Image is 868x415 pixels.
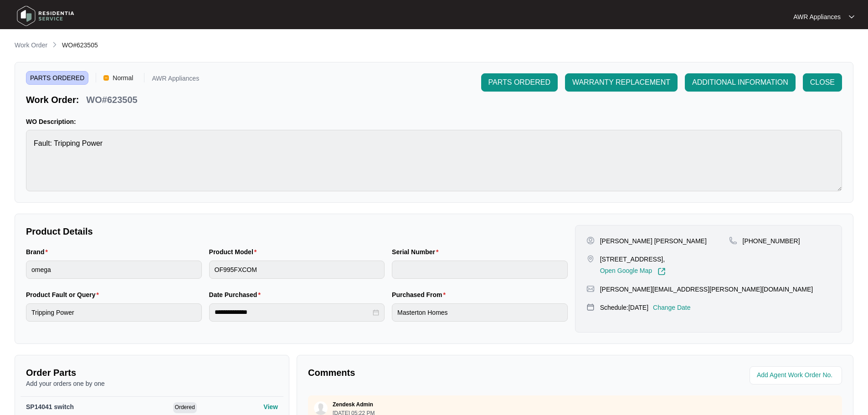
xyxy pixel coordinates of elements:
[26,130,842,191] textarea: Fault: Tripping Power
[26,403,74,410] span: SP14041 switch
[600,303,648,312] p: Schedule: [DATE]
[26,303,202,322] input: Product Fault or Query
[333,401,373,408] p: Zendesk Admin
[810,77,835,88] span: CLOSE
[103,75,109,81] img: Vercel Logo
[26,71,88,85] span: PARTS ORDERED
[793,12,841,21] p: AWR Appliances
[173,402,197,413] span: Ordered
[26,225,568,238] p: Product Details
[26,117,842,126] p: WO Description:
[565,73,678,92] button: WARRANTY REPLACEMENT
[86,93,137,106] p: WO#623505
[51,41,58,48] img: chevron-right
[263,402,278,411] p: View
[757,370,837,381] input: Add Agent Work Order No.
[62,41,98,49] span: WO#623505
[26,93,79,106] p: Work Order:
[209,290,264,299] label: Date Purchased
[481,73,558,92] button: PARTS ORDERED
[26,366,278,379] p: Order Parts
[215,307,371,317] input: Date Purchased
[692,77,788,88] span: ADDITIONAL INFORMATION
[849,15,854,19] img: dropdown arrow
[209,247,261,256] label: Product Model
[109,71,137,85] span: Normal
[209,261,385,279] input: Product Model
[308,366,569,379] p: Comments
[600,255,666,264] p: [STREET_ADDRESS],
[685,73,796,92] button: ADDITIONAL INFORMATION
[803,73,842,92] button: CLOSE
[657,267,666,276] img: Link-External
[26,290,103,299] label: Product Fault or Query
[600,285,813,294] p: [PERSON_NAME][EMAIL_ADDRESS][PERSON_NAME][DOMAIN_NAME]
[13,41,49,51] a: Work Order
[15,41,47,50] p: Work Order
[392,290,449,299] label: Purchased From
[392,247,442,256] label: Serial Number
[392,303,568,322] input: Purchased From
[600,236,707,246] p: [PERSON_NAME] [PERSON_NAME]
[743,236,800,246] p: [PHONE_NUMBER]
[653,303,691,312] p: Change Date
[586,285,595,293] img: map-pin
[26,379,278,388] p: Add your orders one by one
[572,77,670,88] span: WARRANTY REPLACEMENT
[26,261,202,279] input: Brand
[152,75,199,85] p: AWR Appliances
[14,2,77,30] img: residentia service logo
[586,255,595,263] img: map-pin
[600,267,666,276] a: Open Google Map
[392,261,568,279] input: Serial Number
[586,303,595,311] img: map-pin
[586,236,595,245] img: user-pin
[488,77,550,88] span: PARTS ORDERED
[314,401,328,415] img: user.svg
[729,236,737,245] img: map-pin
[26,247,51,256] label: Brand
